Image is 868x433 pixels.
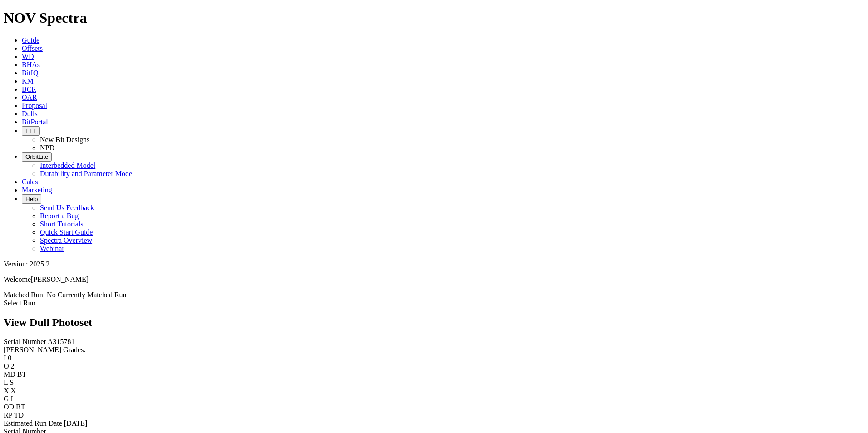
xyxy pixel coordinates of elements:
[4,299,35,307] a: Select Run
[4,354,6,362] label: I
[22,152,52,162] button: OrbitLite
[17,370,26,378] span: BT
[4,316,864,329] h2: View Dull Photoset
[22,186,52,194] a: Marketing
[4,403,14,411] label: OD
[4,395,9,403] label: G
[22,36,39,44] a: Guide
[4,346,864,354] div: [PERSON_NAME] Grades:
[40,245,64,252] a: Webinar
[11,395,13,403] span: I
[4,10,864,26] h1: NOV Spectra
[22,85,36,93] a: BCR
[40,220,84,228] a: Short Tutorials
[22,118,48,126] a: BitPortal
[4,379,8,386] label: L
[22,102,47,109] a: Proposal
[4,338,46,345] label: Serial Number
[48,338,75,345] span: A315781
[4,387,9,394] label: X
[11,362,15,370] span: 2
[22,126,40,136] button: FTT
[22,61,40,69] a: BHAs
[40,144,54,152] a: NPD
[40,236,92,244] a: Spectra Overview
[40,228,93,236] a: Quick Start Guide
[14,411,24,419] span: TD
[64,419,88,427] span: [DATE]
[40,204,94,212] a: Send Us Feedback
[25,153,48,160] span: OrbitLite
[4,276,864,284] p: Welcome
[22,77,34,85] a: KM
[22,110,38,118] a: Dulls
[22,178,38,186] a: Calcs
[4,362,9,370] label: O
[4,419,62,427] label: Estimated Run Date
[40,170,134,177] a: Durability and Parameter Model
[4,291,45,299] span: Matched Run:
[40,136,89,143] a: New Bit Designs
[25,128,36,134] span: FTT
[31,276,89,283] span: [PERSON_NAME]
[22,69,38,77] a: BitIQ
[4,370,15,378] label: MD
[16,403,25,411] span: BT
[25,196,38,202] span: Help
[10,379,14,386] span: S
[22,93,37,101] a: OAR
[4,260,864,268] div: Version: 2025.2
[40,162,95,169] a: Interbedded Model
[22,194,41,204] button: Help
[22,53,34,60] a: WD
[11,387,16,394] span: X
[8,354,11,362] span: 0
[22,44,43,52] a: Offsets
[40,212,79,220] a: Report a Bug
[47,291,127,299] span: No Currently Matched Run
[4,411,12,419] label: RP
